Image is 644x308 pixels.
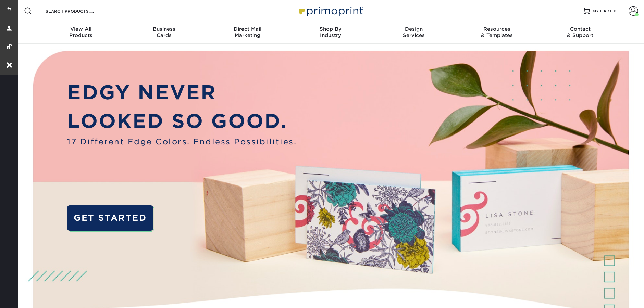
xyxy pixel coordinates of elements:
[67,78,297,107] p: EDGY NEVER
[45,7,112,15] input: SEARCH PRODUCTS.....
[455,22,538,44] a: Resources& Templates
[538,26,622,38] div: & Support
[289,26,372,38] div: Industry
[455,26,538,38] div: & Templates
[67,136,297,147] span: 17 Different Edge Colors. Endless Possibilities.
[206,26,289,38] div: Marketing
[289,26,372,32] span: Shop By
[372,26,455,38] div: Services
[39,26,123,38] div: Products
[538,22,622,44] a: Contact& Support
[123,26,206,38] div: Cards
[614,9,617,13] span: 0
[206,26,289,32] span: Direct Mail
[593,8,612,14] span: MY CART
[123,26,206,32] span: Business
[372,22,455,44] a: DesignServices
[39,26,123,32] span: View All
[67,205,153,231] a: GET STARTED
[296,3,365,18] img: Primoprint
[538,26,622,32] span: Contact
[289,22,372,44] a: Shop ByIndustry
[67,107,297,136] p: LOOKED SO GOOD.
[39,22,123,44] a: View AllProducts
[455,26,538,32] span: Resources
[372,26,455,32] span: Design
[123,22,206,44] a: BusinessCards
[206,22,289,44] a: Direct MailMarketing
